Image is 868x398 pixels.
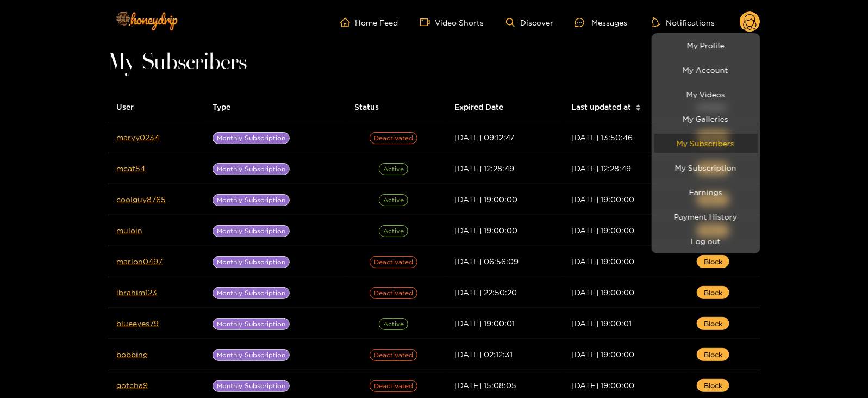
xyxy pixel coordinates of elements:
[654,60,758,79] a: My Account
[654,232,758,251] button: Log out
[654,158,758,177] a: My Subscription
[654,207,758,226] a: Payment History
[654,183,758,202] a: Earnings
[654,134,758,153] a: My Subscribers
[654,36,758,55] a: My Profile
[654,109,758,128] a: My Galleries
[654,85,758,104] a: My Videos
